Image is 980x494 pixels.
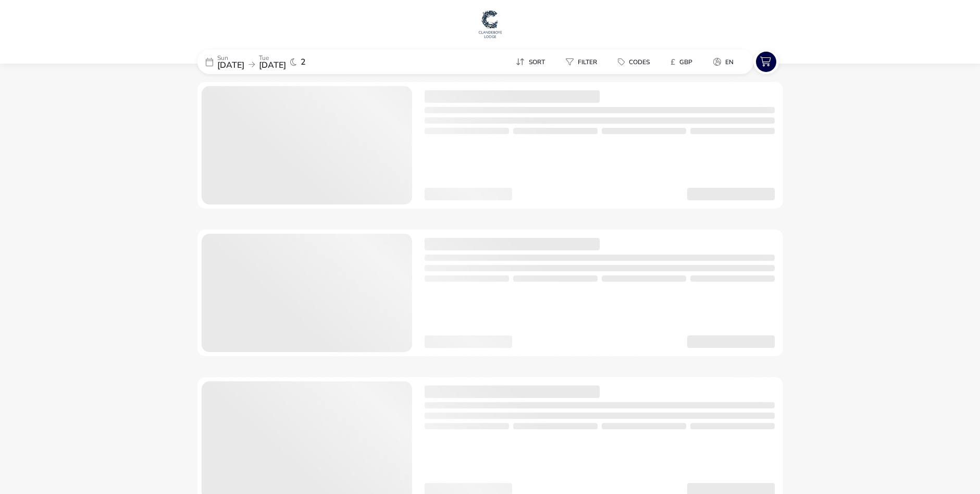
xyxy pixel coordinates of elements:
i: £ [671,57,675,67]
span: Sort [529,58,545,66]
button: £GBP [662,54,701,69]
span: GBP [679,58,692,66]
span: [DATE] [217,59,244,71]
naf-pibe-menu-bar-item: Sort [507,54,557,69]
button: Codes [610,54,658,69]
img: Main Website [477,8,503,40]
span: [DATE] [259,59,286,71]
naf-pibe-menu-bar-item: Codes [610,54,662,69]
naf-pibe-menu-bar-item: Filter [557,54,610,69]
span: Codes [629,58,650,66]
span: 2 [301,58,306,66]
p: Tue [259,55,286,61]
span: Filter [578,58,597,66]
button: Sort [507,54,553,69]
naf-pibe-menu-bar-item: en [705,54,746,69]
button: Filter [557,54,605,69]
span: en [725,58,734,66]
div: Sun[DATE]Tue[DATE]2 [197,50,354,74]
button: en [705,54,742,69]
naf-pibe-menu-bar-item: £GBP [662,54,705,69]
p: Sun [217,55,244,61]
